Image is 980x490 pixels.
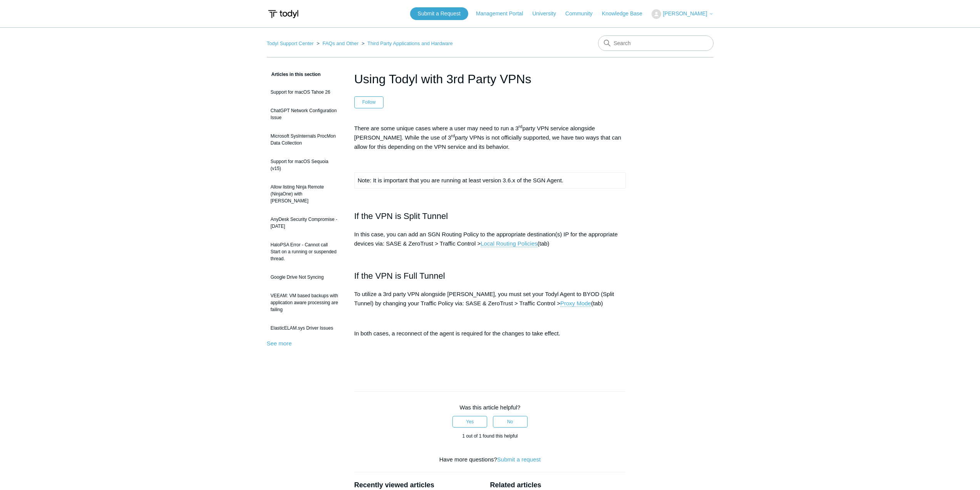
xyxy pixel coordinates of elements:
a: FAQs and Other [322,40,358,46]
a: ChatGPT Network Configuration Issue [267,103,343,125]
a: Third Party Applications and Hardware [367,40,453,46]
a: Submit a request [497,456,541,463]
button: [PERSON_NAME] [652,9,713,19]
a: Todyl Support Center [267,40,314,46]
li: Todyl Support Center [267,40,315,46]
a: Community [565,10,600,18]
h1: Using Todyl with 3rd Party VPNs [354,70,626,88]
sup: rd [519,124,523,129]
span: Was this article helpful? [460,404,521,411]
a: University [532,10,563,18]
a: Allow listing Ninja Remote (NinjaOne) with [PERSON_NAME] [267,180,343,208]
a: Google Drive Not Syncing [267,270,343,285]
button: This article was not helpful [493,416,528,428]
h2: If the VPN is Full Tunnel [354,269,626,283]
div: Have more questions? [354,455,626,464]
a: Local Routing Policies [481,240,538,247]
p: There are some unique cases where a user may need to run a 3 party VPN service alongside [PERSON_... [354,124,626,152]
p: In this case, you can add an SGN Routing Policy to the appropriate destination(s) IP for the appr... [354,230,626,248]
button: This article was helpful [452,416,487,428]
a: Support for macOS Tahoe 26 [267,85,343,99]
a: VEEAM: VM based backups with application aware processing are failing [267,288,343,317]
a: Submit a Request [410,7,468,20]
a: See more [267,340,292,347]
button: Follow Article [354,96,384,108]
a: HaloPSA Error - Cannot call Start on a running or suspended thread. [267,237,343,266]
td: Note: It is important that you are running at least version 3.6.x of the SGN Agent. [354,172,626,188]
input: Search [598,35,714,51]
li: FAQs and Other [315,40,360,46]
h2: If the VPN is Split Tunnel [354,209,626,223]
a: ElasticELAM.sys Driver Issues [267,321,343,335]
span: 1 out of 1 found this helpful [462,433,518,439]
span: Articles in this section [267,72,321,77]
a: Proxy Mode [560,300,591,307]
img: Todyl Support Center Help Center home page [267,7,300,21]
a: Knowledge Base [602,10,650,18]
sup: rd [451,133,455,138]
p: To utilize a 3rd party VPN alongside [PERSON_NAME], you must set your Todyl Agent to BYOD (Split ... [354,290,626,308]
a: Microsoft SysInternals ProcMon Data Collection [267,129,343,150]
a: AnyDesk Security Compromise - [DATE] [267,212,343,234]
span: [PERSON_NAME] [663,10,707,17]
a: Support for macOS Sequoia (v15) [267,154,343,176]
a: Management Portal [476,10,531,18]
li: Third Party Applications and Hardware [360,40,453,46]
p: In both cases, a reconnect of the agent is required for the changes to take effect. [354,329,626,338]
